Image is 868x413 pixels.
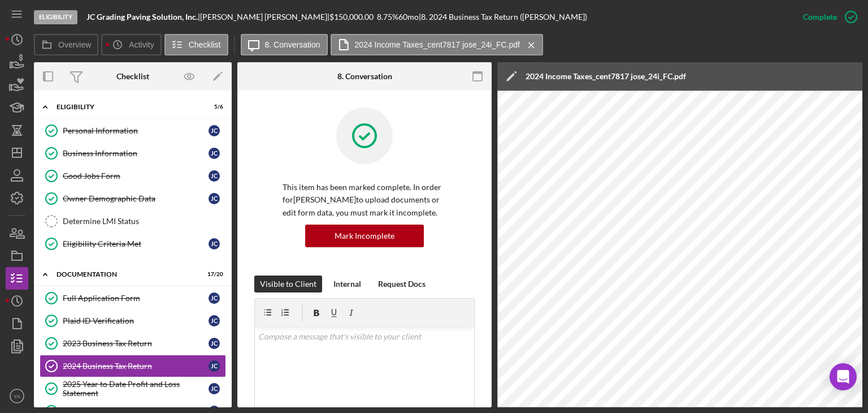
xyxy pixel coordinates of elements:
[803,6,837,28] div: Complete
[209,315,220,326] div: J C
[63,362,209,371] div: 2024 Business Tax Return
[355,40,520,49] label: 2024 Income Taxes_cent7817 jose_24i_FC.pdf
[283,181,446,219] p: This item has been marked complete. In order for [PERSON_NAME] to upload documents or edit form d...
[260,276,316,292] div: Visible to Client
[34,10,77,24] div: Eligibility
[209,193,220,204] div: J C
[209,125,220,136] div: J C
[63,126,209,135] div: Personal Information
[372,276,431,292] button: Request Docs
[63,339,209,348] div: 2023 Business Tax Return
[209,292,220,304] div: J C
[57,271,195,278] div: Documentation
[63,239,209,248] div: Eligibility Criteria Met
[40,287,226,309] a: Full Application FormJC
[203,104,223,110] div: 5 / 6
[40,187,226,210] a: Owner Demographic DataJC
[209,238,220,249] div: J C
[63,380,209,398] div: 2025 Year to Date Profit and Loss Statement
[200,12,329,21] div: [PERSON_NAME] [PERSON_NAME] |
[40,210,226,233] a: Determine LMI Status
[40,142,226,165] a: Business InformationJC
[265,40,320,49] label: 8. Conversation
[40,309,226,332] a: Plaid ID VerificationJC
[335,225,394,247] div: Mark Incomplete
[331,34,543,55] button: 2024 Income Taxes_cent7817 jose_24i_FC.pdf
[378,276,426,292] div: Request Docs
[40,233,226,255] a: Eligibility Criteria MetJC
[209,360,220,372] div: J C
[830,363,857,390] div: Open Intercom Messenger
[419,12,587,21] div: | 8. 2024 Business Tax Return ([PERSON_NAME])
[34,34,98,55] button: Overview
[164,34,228,55] button: Checklist
[333,276,361,292] div: Internal
[792,6,862,28] button: Complete
[40,377,226,400] a: 2025 Year to Date Profit and Loss StatementJC
[209,148,220,159] div: J C
[86,12,200,21] div: |
[209,170,220,182] div: J C
[63,294,209,303] div: Full Application Form
[305,225,424,247] button: Mark Incomplete
[209,383,220,394] div: J C
[101,34,161,55] button: Activity
[328,276,367,292] button: Internal
[63,316,209,325] div: Plaid ID Verification
[241,34,328,55] button: 8. Conversation
[63,217,225,226] div: Determine LMI Status
[40,119,226,142] a: Personal InformationJC
[377,12,398,21] div: 8.75 %
[40,332,226,355] a: 2023 Business Tax ReturnJC
[398,12,419,21] div: 60 mo
[337,72,392,81] div: 8. Conversation
[6,385,28,407] button: YA
[86,12,198,21] b: JC Grading Paving Solution, Inc.
[209,338,220,349] div: J C
[254,276,322,292] button: Visible to Client
[63,194,209,203] div: Owner Demographic Data
[40,165,226,187] a: Good Jobs FormJC
[203,271,223,278] div: 17 / 20
[329,12,377,21] div: $150,000.00
[63,149,209,158] div: Business Information
[63,171,209,180] div: Good Jobs Form
[129,40,154,49] label: Activity
[58,40,91,49] label: Overview
[526,72,686,81] div: 2024 Income Taxes_cent7817 jose_24i_FC.pdf
[57,104,195,110] div: Eligibility
[189,40,221,49] label: Checklist
[116,72,149,81] div: Checklist
[40,355,226,377] a: 2024 Business Tax ReturnJC
[14,393,21,399] text: YA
